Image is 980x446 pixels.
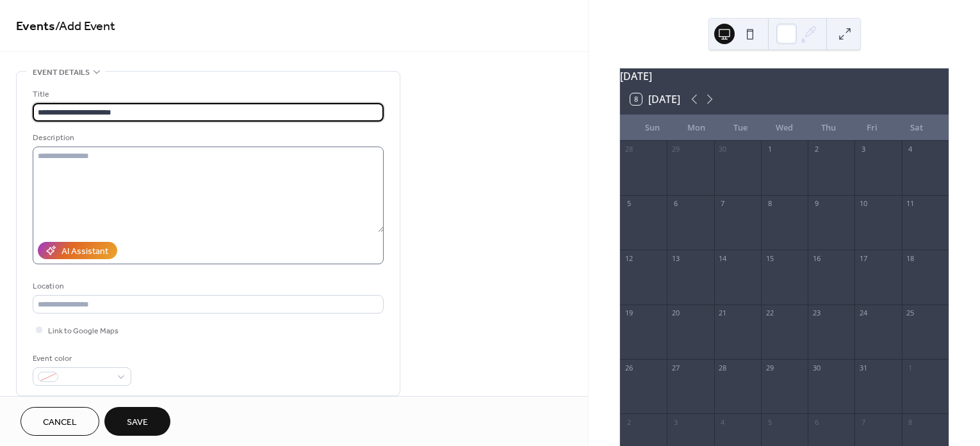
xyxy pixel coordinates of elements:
[858,417,868,427] div: 7
[33,66,90,79] span: Event details
[33,280,381,293] div: Location
[906,308,915,318] div: 25
[624,199,633,209] div: 5
[718,363,728,372] div: 28
[671,253,680,263] div: 13
[858,363,868,372] div: 31
[765,253,774,263] div: 15
[851,115,895,141] div: Fri
[906,253,915,263] div: 18
[812,253,821,263] div: 16
[906,199,915,209] div: 11
[718,115,762,141] div: Tue
[812,363,821,372] div: 30
[671,308,680,318] div: 20
[906,417,915,427] div: 8
[38,242,117,259] button: AI Assistant
[765,145,774,154] div: 1
[858,253,868,263] div: 17
[626,90,685,108] button: 8[DATE]
[858,308,868,318] div: 24
[104,407,170,436] button: Save
[127,416,148,429] span: Save
[806,115,851,141] div: Thu
[55,14,115,39] span: / Add Event
[718,199,728,209] div: 7
[33,88,381,101] div: Title
[812,145,821,154] div: 2
[671,417,680,427] div: 3
[671,199,680,209] div: 6
[33,352,129,365] div: Event color
[624,417,633,427] div: 2
[624,253,633,263] div: 12
[812,308,821,318] div: 23
[894,115,938,141] div: Sat
[671,363,680,372] div: 27
[43,416,77,429] span: Cancel
[906,145,915,154] div: 4
[812,417,821,427] div: 6
[16,14,55,39] a: Events
[671,145,680,154] div: 29
[61,245,108,259] div: AI Assistant
[624,363,633,372] div: 26
[624,308,633,318] div: 19
[765,417,774,427] div: 5
[20,407,99,436] button: Cancel
[762,115,806,141] div: Wed
[630,115,674,141] div: Sun
[765,199,774,209] div: 8
[765,308,774,318] div: 22
[858,145,868,154] div: 3
[858,199,868,209] div: 10
[718,253,728,263] div: 14
[624,145,633,154] div: 28
[48,324,118,338] span: Link to Google Maps
[718,308,728,318] div: 21
[906,363,915,372] div: 1
[33,131,381,145] div: Description
[718,417,728,427] div: 4
[620,68,949,84] div: [DATE]
[812,199,821,209] div: 9
[674,115,719,141] div: Mon
[718,145,728,154] div: 30
[765,363,774,372] div: 29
